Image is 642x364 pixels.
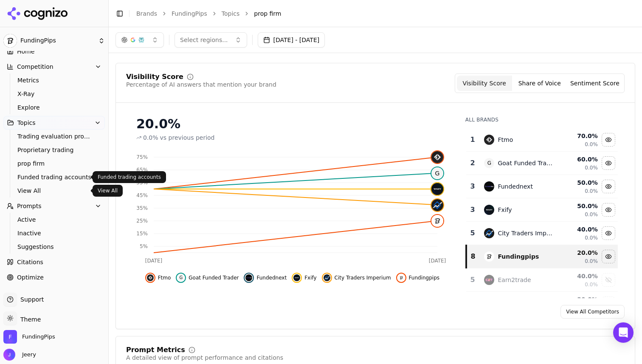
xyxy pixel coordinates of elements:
[14,74,95,86] a: Metrics
[176,273,239,283] button: Hide goat funded trader data
[457,76,512,91] button: Visibility Score
[470,228,476,238] div: 5
[466,128,618,152] tr: 1ftmoFtmo70.0%0.0%Hide ftmo data
[3,116,105,130] button: Topics
[613,322,634,343] div: Open Intercom Messenger
[14,214,95,226] a: Active
[17,258,43,266] span: Citations
[466,292,618,315] tr: 30.0%Show lux trading firm data
[324,274,330,281] img: city traders imperium
[14,227,95,239] a: Inactive
[136,192,148,198] tspan: 45%
[145,258,163,264] tspan: [DATE]
[126,73,183,80] div: Visibility Score
[602,273,615,287] button: Show earn2trade data
[158,274,171,281] span: Ftmo
[3,34,17,48] img: FundingPips
[3,271,105,284] a: Optimize
[585,164,598,171] span: 0.0%
[431,215,443,227] img: fundingpips
[409,274,439,281] span: Fundingpips
[602,156,615,170] button: Hide goat funded trader data
[585,258,598,265] span: 0.0%
[3,349,15,361] img: Jeery
[136,10,157,17] a: Brands
[17,202,42,210] span: Prompts
[431,167,443,179] span: G
[17,90,91,98] span: X-Ray
[17,295,44,304] span: Support
[512,76,567,91] button: Share of Voice
[14,144,95,156] a: Proprietary trading
[17,186,91,195] span: View All
[498,252,539,261] div: Fundingpips
[189,274,239,281] span: Goat Funded Trader
[3,330,55,344] button: Open organization switcher
[585,234,598,241] span: 0.0%
[567,76,622,91] button: Sentiment Score
[136,154,148,160] tspan: 75%
[431,199,443,211] img: city traders imperium
[470,135,476,145] div: 1
[585,281,598,288] span: 0.0%
[304,274,316,281] span: Fxify
[14,88,95,100] a: X-Ray
[470,181,476,192] div: 3
[17,132,91,141] span: Trading evaluation programs
[126,353,283,362] div: A detailed view of prompt performance and citations
[136,231,148,237] tspan: 15%
[484,181,494,192] img: fundednext
[17,316,41,323] span: Theme
[17,159,91,168] span: prop firm
[293,274,300,281] img: fxify
[466,175,618,198] tr: 3fundednextFundednext50.0%0.0%Hide fundednext data
[559,248,598,257] div: 20.0 %
[17,273,44,282] span: Optimize
[559,155,598,164] div: 60.0 %
[498,206,512,214] div: Fxify
[498,135,513,144] div: Ftmo
[498,229,552,237] div: City Traders Imperium
[222,9,240,18] a: Topics
[136,167,148,173] tspan: 65%
[292,273,316,283] button: Hide fxify data
[602,180,615,193] button: Hide fundednext data
[3,255,105,269] a: Citations
[136,218,148,224] tspan: 25%
[258,32,325,48] button: [DATE] - [DATE]
[17,243,91,251] span: Suggestions
[177,274,184,281] span: G
[466,268,618,292] tr: 5earn2tradeEarn2trade40.0%0.0%Show earn2trade data
[602,133,615,147] button: Hide ftmo data
[431,183,443,195] img: fxify
[22,333,55,341] span: FundingPips
[98,174,161,181] p: Funded trading accounts
[470,158,476,168] div: 2
[17,146,91,154] span: Proprietary trading
[136,116,448,132] div: 20.0%
[17,288,40,297] span: Reports
[484,251,494,262] img: fundingpips
[484,275,494,285] img: earn2trade
[398,274,405,281] img: fundingpips
[465,116,618,123] div: All Brands
[14,130,95,142] a: Trading evaluation programs
[17,119,36,127] span: Topics
[143,133,158,142] span: 0.0%
[180,36,228,44] span: Select regions...
[602,203,615,217] button: Hide fxify data
[396,273,439,283] button: Hide fundingpips data
[335,274,391,281] span: City Traders Imperium
[559,295,598,304] div: 30.0 %
[19,351,36,358] span: Jeery
[498,182,532,191] div: Fundednext
[17,62,53,71] span: Competition
[602,226,615,240] button: Hide city traders imperium data
[20,37,95,45] span: FundingPips
[14,171,95,183] a: Funded trading accounts
[136,180,148,186] tspan: 55%
[484,228,494,238] img: city traders imperium
[17,215,91,224] span: Active
[3,330,17,344] img: FundingPips
[484,158,494,168] span: G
